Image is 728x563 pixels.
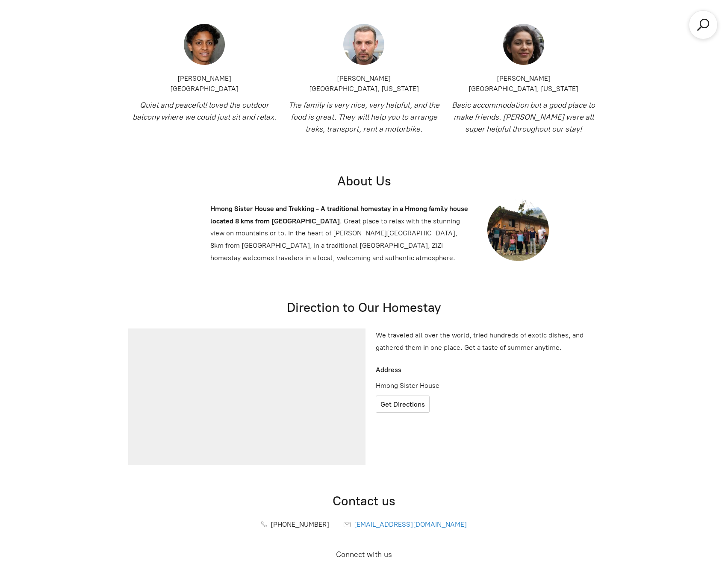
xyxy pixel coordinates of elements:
[447,84,600,94] div: [GEOGRAPHIC_DATA], [US_STATE]
[376,329,600,354] p: We traveled all over the world, tried hundreds of exotic dishes, and gathered them in one place. ...
[372,380,486,392] p: Hmong Sister House
[344,520,467,528] a: [EMAIL_ADDRESS][DOMAIN_NAME]
[447,99,600,135] p: Basic accommodation but a good place to make friends. [PERSON_NAME] were all super helpful throug...
[210,203,470,264] p: . Great place to relax with the stunning view on mountains or to. In the heart of [PERSON_NAME][G...
[261,520,329,528] a: [PHONE_NUMBER]
[288,84,440,94] div: [GEOGRAPHIC_DATA], [US_STATE]
[380,400,425,408] span: Get Directions
[372,364,486,376] p: Address
[128,99,281,123] p: Quiet and peaceful! loved the outdoor balcony where we could just sit and relax.
[210,205,468,225] b: Hmong Sister House and Trekking - A traditional homestay in a Hmong family house located 8 kms fr...
[207,173,522,189] h2: About Us
[288,73,440,84] div: [PERSON_NAME]
[271,520,329,528] span: [PHONE_NUMBER]
[128,328,366,465] iframe: Location on map
[288,99,440,135] p: The family is very nice, very helpful, and the food is great. They will help you to arrange treks...
[125,299,604,316] h2: Direction to Our Homestay
[128,84,281,94] div: [GEOGRAPHIC_DATA]
[354,520,467,528] span: [EMAIL_ADDRESS][DOMAIN_NAME]
[447,73,600,84] div: [PERSON_NAME]
[376,396,430,413] a: Get Directions
[696,17,711,32] a: Search products
[128,73,281,84] div: [PERSON_NAME]
[125,493,604,509] h2: Contact us
[125,550,604,560] h3: Connect with us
